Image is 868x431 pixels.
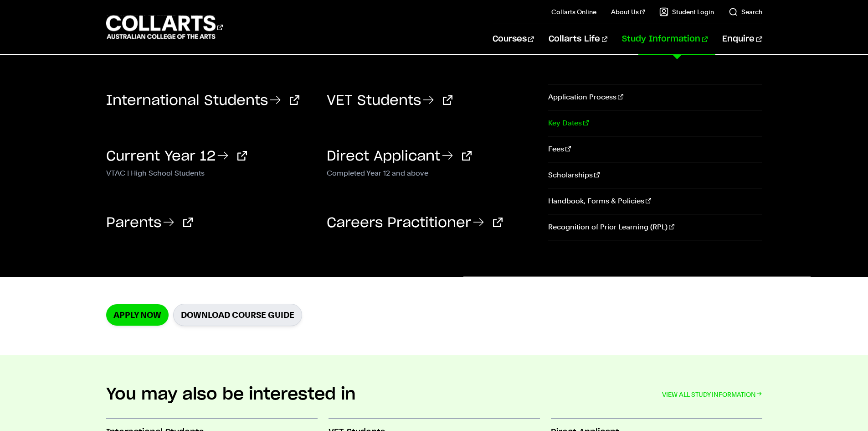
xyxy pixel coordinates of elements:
p: VTAC | High School Students [106,167,313,178]
a: VET Students [327,94,452,108]
a: International Students [106,94,299,108]
p: Completed Year 12 and above [327,167,534,178]
a: About Us [611,7,645,16]
a: Scholarships [548,162,762,188]
a: Parents [106,216,193,230]
a: Current Year 12 [106,150,247,163]
a: Handbook, Forms & Policies [548,188,762,214]
a: Enquire [722,24,762,54]
a: Courses [493,24,534,54]
a: Direct Applicant [327,150,472,163]
a: Download Course Guide [173,304,302,326]
a: Careers Practitioner [327,216,503,230]
a: VIEW ALL STUDY INFORMATION [662,388,762,401]
a: Collarts Life [549,24,607,54]
h2: You may also be interested in [106,384,356,405]
a: Collarts Online [551,7,596,16]
a: Search [729,7,762,16]
a: Fees [548,136,762,162]
a: Recognition of Prior Learning (RPL) [548,214,762,240]
a: Application Process [548,84,762,110]
a: Key Dates [548,110,762,136]
a: Study Information [622,24,708,54]
a: Apply Now [106,304,169,326]
div: Go to homepage [106,14,223,40]
a: Student Login [659,7,714,16]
